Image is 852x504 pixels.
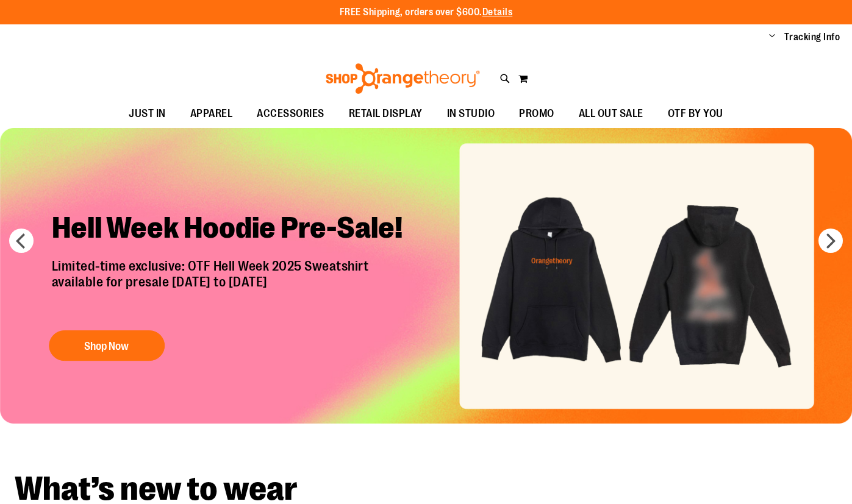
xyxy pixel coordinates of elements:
span: ALL OUT SALE [579,100,643,127]
img: Shop Orangetheory [324,63,482,94]
p: Limited-time exclusive: OTF Hell Week 2025 Sweatshirt available for presale [DATE] to [DATE] [43,258,424,318]
span: IN STUDIO [447,100,495,127]
span: PROMO [519,100,554,127]
a: Details [482,7,513,18]
p: FREE Shipping, orders over $600. [340,5,513,20]
button: Account menu [769,31,775,43]
span: OTF BY YOU [668,100,723,127]
a: Tracking Info [784,30,840,44]
span: RETAIL DISPLAY [349,100,423,127]
span: APPAREL [190,100,233,127]
span: ACCESSORIES [257,100,324,127]
span: JUST IN [129,100,166,127]
h2: Hell Week Hoodie Pre-Sale! [43,201,424,258]
button: Shop Now [49,330,165,361]
button: next [818,229,843,253]
button: prev [9,229,34,253]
